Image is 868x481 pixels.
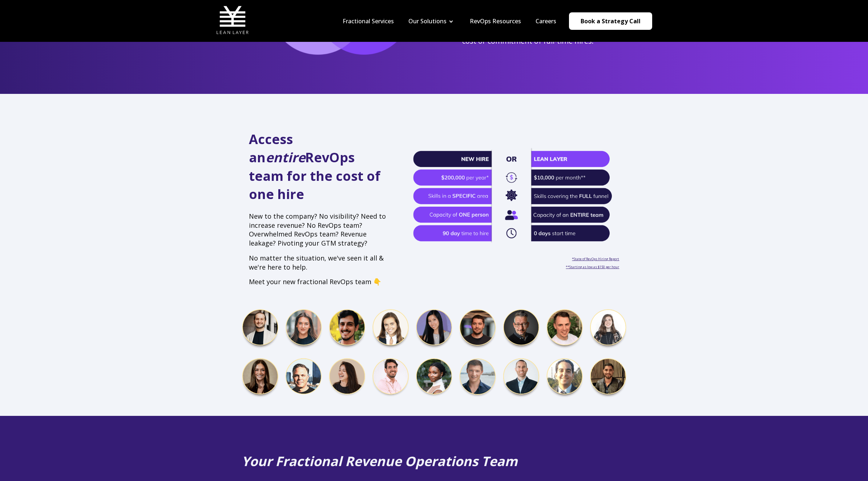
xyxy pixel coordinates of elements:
a: Book a Strategy Call [569,12,652,30]
p: No matter the situation, we've seen it all & we're here to help. [249,254,389,272]
p: Meet your new fractional RevOps team 👇 [249,277,389,286]
a: Our Solutions [408,17,447,25]
a: *State of RevOps Hiring Report [572,257,619,261]
a: RevOps Resources [470,17,521,25]
img: Revenue Operations Fractional Services side by side Comparison hiring internally vs us [413,147,619,244]
a: Careers [536,17,556,25]
span: Access an RevOps team for the cost of one hire [249,130,380,203]
p: New to the company? No visibility? Need to increase revenue? No RevOps team? Overwhelmed RevOps t... [249,212,389,248]
a: **Starting as low as $150 per hour [566,265,619,269]
span: Your Fractional Revenue Operations Team [242,452,517,470]
a: Fractional Services [343,17,394,25]
img: Lean Layer Logo [216,4,249,36]
img: Fractional RevOps Team [242,309,627,399]
div: Navigation Menu [335,17,564,25]
em: entire [266,148,305,166]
